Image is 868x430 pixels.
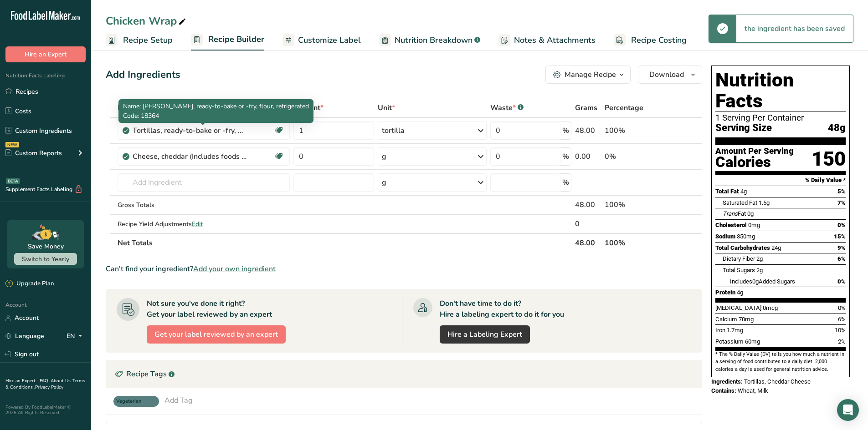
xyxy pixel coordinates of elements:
span: 0% [837,278,846,285]
button: Switch to Yearly [14,253,77,265]
a: Recipe Setup [106,30,173,51]
div: Tortillas, ready-to-bake or -fry, flour, refrigerated [133,125,247,136]
span: Ingredients: [711,378,743,385]
span: Fat [723,210,746,217]
span: 9% [837,244,846,251]
div: g [382,177,386,188]
span: Get your label reviewed by an expert [154,329,278,340]
span: Serving Size [715,122,772,134]
div: 48.00 [575,199,601,210]
div: 0.00 [575,151,601,162]
span: 1.7mg [727,327,743,334]
div: 0% [605,151,659,162]
a: Hire an Expert . [5,378,38,384]
span: Total Sugars [723,267,755,273]
div: Amount Per Serving [715,147,794,156]
div: Recipe Yield Adjustments [118,219,290,229]
span: Protein [715,289,735,296]
span: 48g [828,122,846,134]
div: Save Money [28,242,64,251]
div: Can't find your ingredient? [106,263,702,274]
span: Name: [PERSON_NAME], ready-to-bake or -fry, flour, refrigerated [123,102,309,111]
span: Recipe Builder [208,33,264,46]
a: Customize Label [282,30,361,51]
span: Contains: [711,387,736,394]
div: Not sure you've done it right? Get your label reviewed by an expert [147,298,272,320]
span: 0% [838,304,846,311]
a: Privacy Policy [35,384,63,390]
a: Notes & Attachments [498,30,596,51]
span: 6% [837,255,846,262]
button: Hire an Expert [5,46,86,62]
span: 4g [740,188,747,195]
span: 350mg [737,233,755,240]
div: Gross Totals [118,200,290,210]
section: * The % Daily Value (DV) tells you how much a nutrient in a serving of food contributes to a dail... [715,351,846,373]
span: Total Fat [715,188,739,195]
span: 2g [756,255,763,262]
span: 0mg [748,222,760,228]
div: Upgrade Plan [5,279,54,288]
span: Percentage [605,102,643,113]
span: Cholesterol [715,222,747,228]
span: 10% [835,327,846,334]
span: Recipe Setup [123,34,173,46]
a: Hire a Labeling Expert [440,325,530,344]
span: Iron [715,327,725,334]
span: 6% [838,316,846,323]
div: Open Intercom Messenger [837,399,859,421]
div: Add Tag [164,395,193,406]
div: 1 Serving Per Container [715,113,846,122]
button: Get your label reviewed by an expert [147,325,286,344]
span: 4g [737,289,743,296]
span: Vegeterian [116,398,148,405]
span: Sodium [715,233,735,240]
span: Edit [192,220,203,228]
button: Download [638,66,702,84]
div: Chicken Wrap [106,13,188,29]
span: 24g [771,244,781,251]
span: Ingredient [118,102,156,113]
span: 70mg [739,316,754,323]
span: 5% [837,188,846,195]
span: Tortillas, Cheddar Cheese [744,378,811,385]
div: Recipe Tags [106,360,702,388]
span: Saturated Fat [723,199,757,206]
div: BETA [6,178,20,184]
div: NEW [5,142,19,147]
span: 1.5g [759,199,770,206]
div: Calories [715,156,794,169]
div: g [382,151,386,162]
span: 60mg [745,338,760,345]
th: Net Totals [116,233,573,252]
div: the ingredient has been saved [736,15,853,42]
div: Powered By FoodLabelMaker © 2025 All Rights Reserved [5,405,86,415]
a: About Us . [51,378,72,384]
div: 48.00 [575,125,601,136]
button: Manage Recipe [545,66,631,84]
h1: Nutrition Facts [715,70,846,111]
div: Waste [490,102,524,113]
div: Cheese, cheddar (Includes foods for USDA's Food Distribution Program) [133,151,247,162]
section: % Daily Value * [715,175,846,186]
a: Terms & Conditions . [5,378,85,390]
span: 7% [837,199,846,206]
div: 100% [605,199,659,210]
span: Switch to Yearly [22,255,69,263]
span: 15% [834,233,846,240]
span: 0g [752,278,759,285]
a: Language [5,328,44,344]
span: [MEDICAL_DATA] [715,304,761,311]
div: 100% [605,125,659,136]
span: Grams [575,102,597,113]
span: 2g [756,267,763,273]
span: Dietary Fiber [723,255,755,262]
th: 100% [603,233,661,252]
span: Recipe Costing [631,34,687,46]
div: Add Ingredients [106,67,180,82]
div: EN [67,331,86,342]
span: Customize Label [298,34,361,46]
span: Download [649,69,684,80]
div: Manage Recipe [565,69,616,80]
span: 0g [747,210,754,217]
